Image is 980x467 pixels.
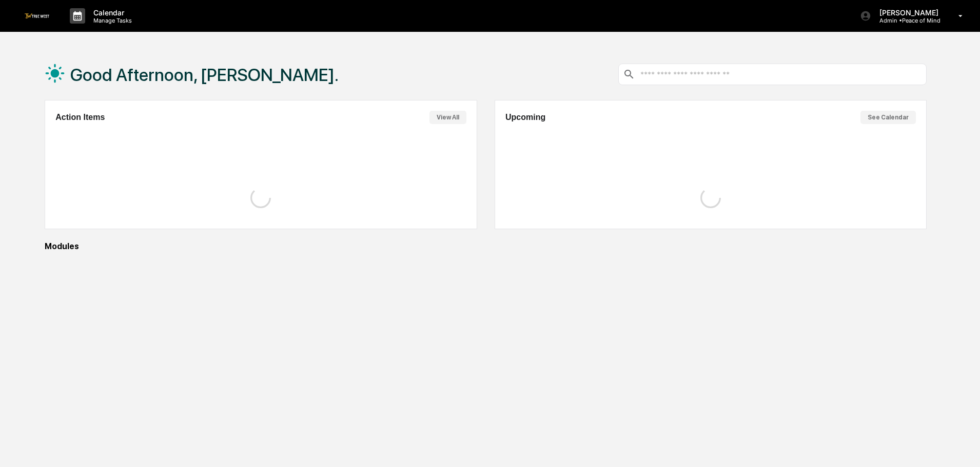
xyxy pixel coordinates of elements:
[55,113,105,122] h2: Action Items
[429,111,466,124] button: View All
[860,111,916,124] button: See Calendar
[871,8,944,17] p: [PERSON_NAME]
[70,65,339,85] h1: Good Afternoon, [PERSON_NAME].
[85,17,137,24] p: Manage Tasks
[25,13,49,18] img: logo
[85,8,137,17] p: Calendar
[871,17,944,24] p: Admin • Peace of Mind
[505,113,545,122] h2: Upcoming
[45,241,927,251] div: Modules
